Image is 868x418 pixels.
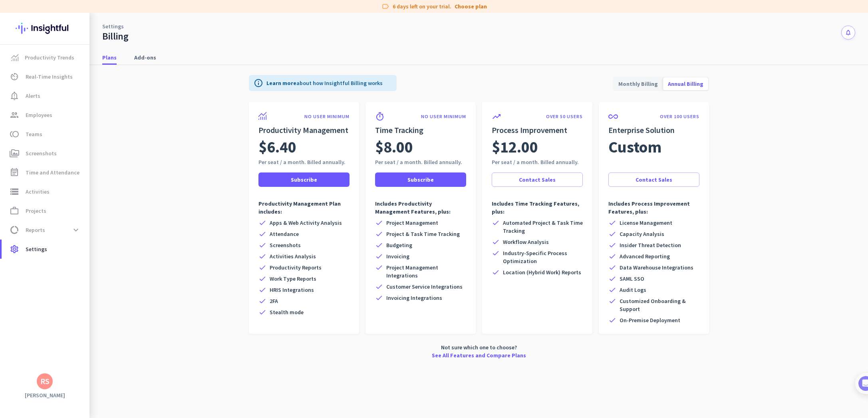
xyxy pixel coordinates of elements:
[503,219,583,235] span: Automated Project & Task Time Tracking
[258,172,350,187] button: Subscribe
[2,240,89,259] a: settingsSettings
[304,113,350,120] p: NO USER MINIMUM
[620,230,664,238] span: Capacity Analysis
[375,230,383,238] i: check
[386,252,409,260] span: Invoicing
[421,113,466,120] p: NO USER MINIMUM
[258,275,266,283] i: check
[25,53,74,62] span: Productivity Trends
[620,241,681,249] span: Insider Threat Detection
[2,48,89,67] a: menu-itemProductivity Trends
[503,249,583,265] span: Industry-Specific Process Optimization
[16,13,74,44] img: Insightful logo
[258,263,266,271] i: check
[10,91,19,101] i: notification_important
[375,200,466,216] p: Includes Productivity Management Features, plus:
[270,263,322,271] span: Productivity Reports
[26,110,52,120] span: Employees
[492,172,583,187] button: Contact Sales
[270,286,314,294] span: HRIS Integrations
[266,79,383,87] p: about how Insightful Billing works
[608,136,661,158] span: Custom
[841,26,855,40] button: notifications
[620,275,644,283] span: SAML SSO
[26,149,57,158] span: Screenshots
[620,263,693,271] span: Data Warehouse Integrations
[2,144,89,163] a: perm_mediaScreenshots
[258,252,266,260] i: check
[266,79,296,87] a: Learn more
[26,244,47,254] span: Settings
[375,294,383,302] i: check
[608,316,616,324] i: check
[10,168,19,177] i: event_note
[620,252,670,260] span: Advanced Reporting
[26,168,79,177] span: Time and Attendance
[2,163,89,182] a: event_noteTime and Attendance
[620,316,680,324] span: On-Premise Deployment
[375,241,383,249] i: check
[608,219,616,227] i: check
[386,219,438,227] span: Project Management
[620,286,646,294] span: Audit Logs
[10,72,19,81] i: av_timer
[258,158,350,166] div: Per seat / a month. Billed annually.
[26,225,45,235] span: Reports
[375,136,413,158] span: $8.00
[375,125,466,136] h2: Time Tracking
[10,225,19,235] i: data_usage
[845,29,852,36] i: notifications
[492,238,500,246] i: check
[270,275,316,283] span: Work Type Reports
[258,136,296,158] span: $6.40
[636,176,672,184] span: Contact Sales
[375,283,383,291] i: check
[258,286,266,294] i: check
[375,252,383,260] i: check
[608,200,699,216] p: Includes Process Improvement Features, plus:
[546,113,583,120] p: OVER 50 USERS
[492,219,500,227] i: check
[40,377,50,385] div: RS
[608,241,616,249] i: check
[381,2,389,10] i: label
[270,219,342,227] span: Apps & Web Activity Analysis
[519,176,556,184] span: Contact Sales
[455,2,487,10] a: Choose plan
[258,297,266,305] i: check
[608,297,616,305] i: check
[620,297,699,313] span: Customized Onboarding & Support
[492,136,538,158] span: $12.00
[375,172,466,187] button: Subscribe
[386,294,442,302] span: Invoicing Integrations
[492,112,501,121] i: trending_up
[258,230,266,238] i: check
[660,113,699,120] p: OVER 100 USERS
[26,187,50,196] span: Activities
[270,297,278,305] span: 2FA
[10,110,19,120] i: group
[375,112,385,121] i: timer
[258,241,266,249] i: check
[26,72,73,81] span: Real-Time Insights
[2,125,89,144] a: tollTeams
[258,308,266,316] i: check
[102,22,124,30] a: Settings
[608,286,616,294] i: check
[375,219,383,227] i: check
[258,112,266,120] img: product-icon
[608,125,699,136] h2: Enterprise Solution
[2,86,89,105] a: notification_importantAlerts
[102,53,117,61] span: Plans
[441,343,517,351] span: Not sure which one to choose?
[608,112,618,121] i: all_inclusive
[2,67,89,86] a: av_timerReal-Time Insights
[608,172,699,187] button: Contact Sales
[608,230,616,238] i: check
[608,252,616,260] i: check
[69,223,83,237] button: expand_more
[375,263,383,271] i: check
[10,129,19,139] i: toll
